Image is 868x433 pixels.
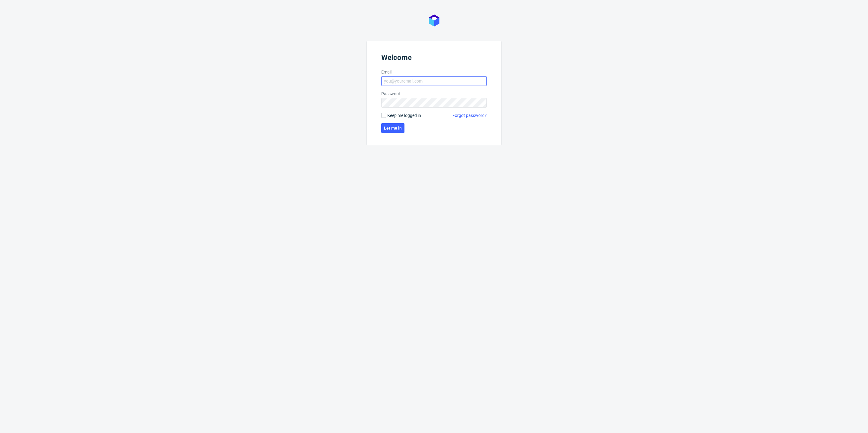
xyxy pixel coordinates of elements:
[452,112,487,118] a: Forgot password?
[381,91,487,97] label: Password
[387,112,421,118] span: Keep me logged in
[384,126,402,130] span: Let me in
[381,53,487,64] header: Welcome
[381,69,487,75] label: Email
[381,76,487,86] input: you@youremail.com
[381,123,404,133] button: Let me in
